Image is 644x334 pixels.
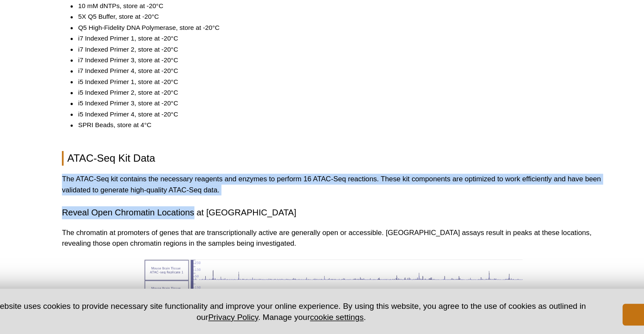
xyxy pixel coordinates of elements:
[108,250,536,267] p: The chromatin at promoters of genes that are transcriptionally active are generally open or acces...
[121,20,528,29] li: 1% Digitonin, store at -20°C
[397,0,465,21] a: Publications
[121,105,528,114] li: i7 Indexed Primer 2, store at -20°C
[121,97,528,105] li: i7 Indexed Primer 1, store at -20°C
[121,122,528,131] li: i7 Indexed Primer 4, store at -20°C
[325,0,393,21] a: FAQs
[108,233,536,244] h3: Reveal Open Chromatin Locations at [GEOGRAPHIC_DATA]
[469,0,537,21] a: Documents
[121,114,528,122] li: i7 Indexed Primer 3, store at -20°C
[121,165,528,174] li: SPRI Beads, store at 4°C
[121,37,528,46] li: DNA Purification Binding Buffer, store at RT
[121,139,528,148] li: i5 Indexed Primer 2, store at -20°C
[121,63,528,71] li: 3 M [MEDICAL_DATA], store at RT
[550,310,618,327] button: Got it!
[121,148,528,157] li: i5 Indexed Primer 3, store at -20°C
[181,0,248,21] a: Contents
[121,157,528,165] li: i5 Indexed Primer 4, store at -20°C
[224,317,263,324] a: Privacy Policy
[121,54,528,63] li: DNA Purification Elution Buffer, store at RT
[121,80,528,88] li: 5X Q5 Buffer, store at -20°C
[121,46,528,54] li: DNA Purification Wash Buffer, store at RT
[108,190,536,201] h2: ATAC-Seq Kit Data
[121,71,528,80] li: 10 mM dNTPs, store at -20°C
[108,208,536,225] p: The ATAC-Seq kit contains the necessary reagents and enzymes to perform 16 ATAC-Seq reactions. Th...
[121,131,528,139] li: i5 Indexed Primer 1, store at -20°C
[121,29,528,37] li: DNA Purification Columns, store at RT
[615,305,635,325] div: Open Intercom Messenger
[253,0,321,21] a: Data
[121,88,528,97] li: Q5 High-Fidelity DNA Polymerase, store at -20°C
[109,0,176,21] a: Overview
[304,317,346,324] button: cookie settings
[26,307,536,325] p: This website uses cookies to provide necessary site functionality and improve your online experie...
